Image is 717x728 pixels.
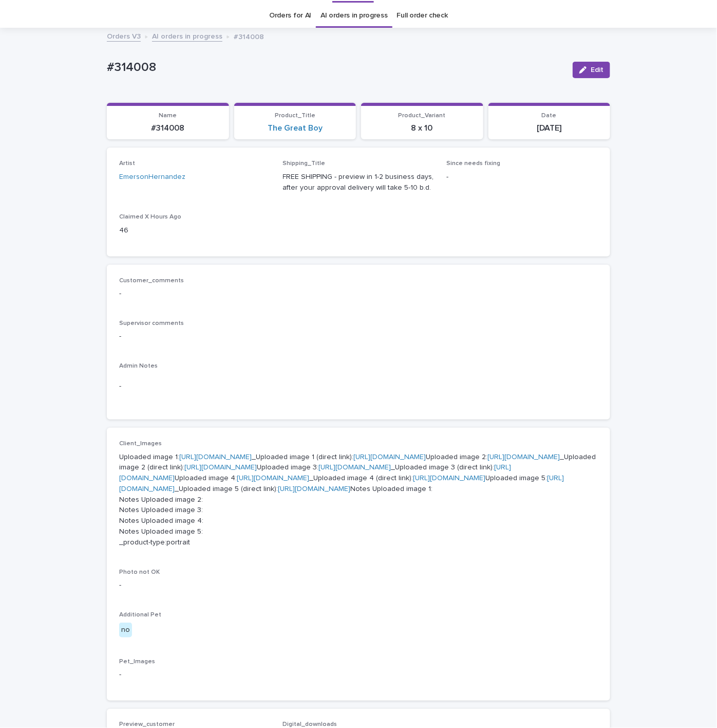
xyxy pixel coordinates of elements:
[234,30,264,42] p: #314008
[446,160,500,167] span: Since needs fixing
[367,123,477,133] p: 8 x 10
[278,485,350,493] a: [URL][DOMAIN_NAME]
[119,331,598,342] p: -
[119,172,185,183] a: EmersonHernandez
[119,225,271,236] p: 46
[119,320,184,326] span: Supervisor comments
[487,453,560,461] a: [URL][DOMAIN_NAME]
[119,278,184,284] span: Customer_comments
[184,464,257,471] a: [URL][DOMAIN_NAME]
[237,475,309,482] a: [URL][DOMAIN_NAME]
[119,722,175,728] span: Preview_customer
[119,659,155,665] span: Pet_Images
[495,123,605,133] p: [DATE]
[107,60,564,75] p: #314008
[119,441,162,447] span: Client_Images
[119,569,160,575] span: Photo not OK
[119,214,181,220] span: Claimed X Hours Ago
[399,113,446,119] span: Product_Variant
[119,381,598,392] p: -
[119,475,564,493] a: [URL][DOMAIN_NAME]
[320,4,388,28] a: AI orders in progress
[397,4,448,28] a: Full order check
[275,113,315,119] span: Product_Title
[119,623,132,638] div: no
[159,113,177,119] span: Name
[269,4,311,28] a: Orders for AI
[119,288,598,299] p: -
[119,580,598,591] p: -
[113,123,223,133] p: #314008
[591,66,603,74] span: Edit
[413,475,485,482] a: [URL][DOMAIN_NAME]
[107,30,141,42] a: Orders V3
[542,113,557,119] span: Date
[353,453,426,461] a: [URL][DOMAIN_NAME]
[119,363,158,369] span: Admin Notes
[179,453,252,461] a: [URL][DOMAIN_NAME]
[283,160,326,167] span: Shipping_Title
[573,62,610,78] button: Edit
[283,172,435,193] p: FREE SHIPPING - preview in 1-2 business days, after your approval delivery will take 5-10 b.d.
[119,612,161,618] span: Additional Pet
[446,172,598,183] p: -
[283,722,337,728] span: Digital_downloads
[119,160,135,167] span: Artist
[318,464,391,471] a: [URL][DOMAIN_NAME]
[119,452,598,548] p: Uploaded image 1: _Uploaded image 1 (direct link): Uploaded image 2: _Uploaded image 2 (direct li...
[152,30,222,42] a: AI orders in progress
[119,669,598,680] p: -
[268,123,323,133] a: The Great Boy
